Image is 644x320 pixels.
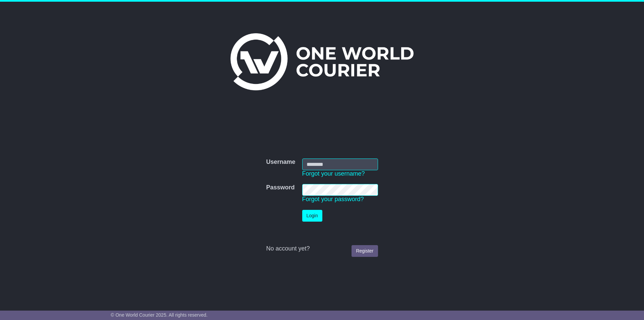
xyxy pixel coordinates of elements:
button: Login [302,210,322,222]
div: No account yet? [266,245,378,253]
span: © One World Courier 2025. All rights reserved. [111,312,208,318]
label: Username [266,158,295,166]
label: Password [266,184,294,191]
a: Forgot your password? [302,196,364,202]
a: Register [352,245,378,257]
a: Forgot your username? [302,170,365,177]
img: One World [230,33,414,90]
